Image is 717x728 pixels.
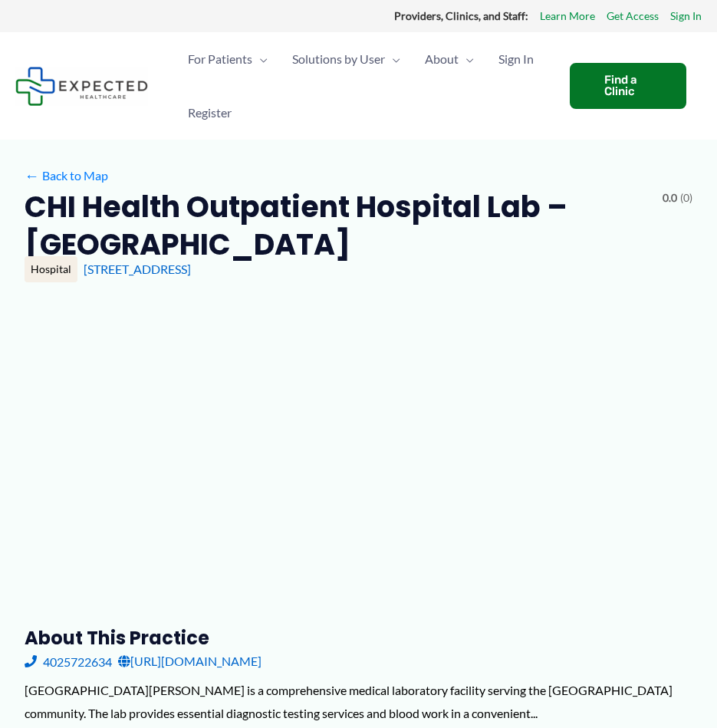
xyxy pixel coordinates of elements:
[680,188,692,208] span: (0)
[188,32,252,86] span: For Patients
[540,6,595,26] a: Learn More
[84,262,191,276] a: [STREET_ADDRESS]
[25,679,692,724] div: [GEOGRAPHIC_DATA][PERSON_NAME] is a comprehensive medical laboratory facility serving the [GEOGRA...
[413,32,486,86] a: AboutMenu Toggle
[292,32,385,86] span: Solutions by User
[486,32,546,86] a: Sign In
[663,188,677,208] span: 0.0
[670,6,702,26] a: Sign In
[570,63,686,109] a: Find a Clinic
[25,650,112,673] a: 4025722634
[25,164,108,187] a: ←Back to Map
[176,86,244,140] a: Register
[188,86,232,140] span: Register
[176,32,280,86] a: For PatientsMenu Toggle
[385,32,400,86] span: Menu Toggle
[25,188,650,264] h2: CHI Health Outpatient Hospital Lab – [GEOGRAPHIC_DATA]
[425,32,459,86] span: About
[25,626,692,650] h3: About this practice
[280,32,413,86] a: Solutions by UserMenu Toggle
[15,67,148,106] img: Expected Healthcare Logo - side, dark font, small
[607,6,659,26] a: Get Access
[459,32,474,86] span: Menu Toggle
[498,32,534,86] span: Sign In
[25,168,39,183] span: ←
[118,650,261,673] a: [URL][DOMAIN_NAME]
[176,32,554,140] nav: Primary Site Navigation
[394,9,528,22] strong: Providers, Clinics, and Staff:
[252,32,268,86] span: Menu Toggle
[25,256,77,282] div: Hospital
